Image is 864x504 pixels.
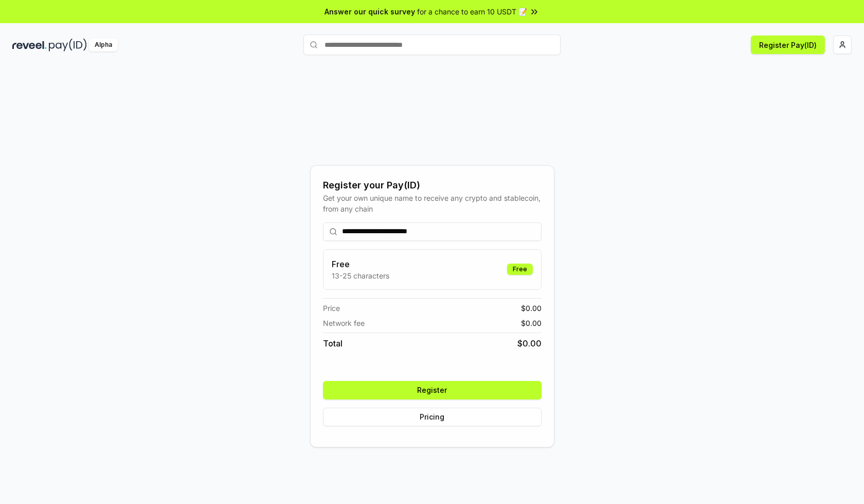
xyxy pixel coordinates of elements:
img: reveel_dark [12,39,47,51]
button: Pricing [323,408,542,426]
div: Register your Pay(ID) [323,178,542,193]
span: $ 0.00 [521,303,542,314]
span: Network fee [323,318,365,328]
span: Answer our quick survey [325,6,415,17]
span: $ 0.00 [517,337,542,350]
button: Register [323,381,542,399]
span: $ 0.00 [521,318,542,328]
button: Register Pay(ID) [751,36,825,54]
span: Price [323,303,340,314]
div: Free [507,264,533,275]
h3: Free [332,258,389,270]
div: Alpha [89,39,118,51]
p: 13-25 characters [332,270,389,281]
div: Get your own unique name to receive any crypto and stablecoin, from any chain [323,193,542,214]
img: pay_id [49,39,87,51]
span: Total [323,337,343,350]
span: for a chance to earn 10 USDT 📝 [417,6,527,17]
